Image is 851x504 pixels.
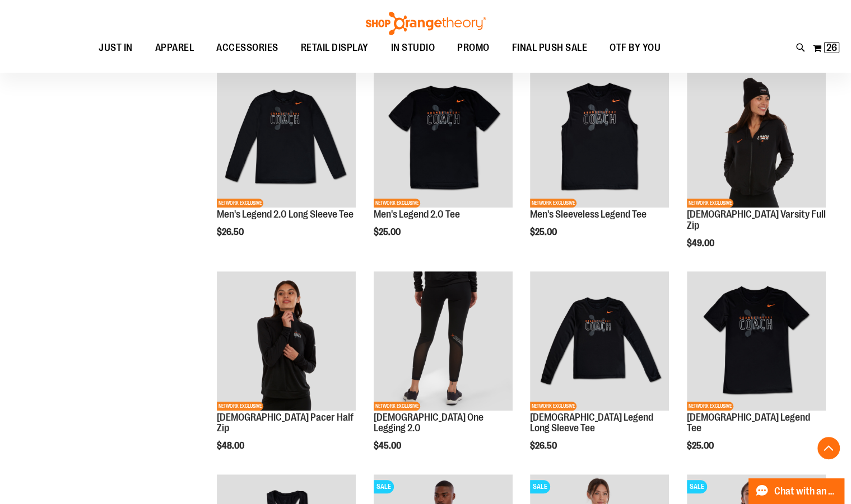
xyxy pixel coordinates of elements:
span: 26 [826,42,837,53]
img: OTF Ladies Coach FA23 Legend LS Tee - Black primary image [530,271,669,410]
a: [DEMOGRAPHIC_DATA] One Legging 2.0 [374,412,483,434]
div: product [368,266,518,479]
a: OTF Ladies Coach FA23 One Legging 2.0 - Black primary imageNETWORK EXCLUSIVE [374,271,513,412]
a: OTF Ladies Coach FA23 Legend LS Tee - Black primary imageNETWORK EXCLUSIVE [530,271,669,412]
span: $26.50 [217,227,245,237]
a: Men's Sleeveless Legend Tee [530,209,647,220]
a: OTF Ladies Coach FA23 Pacer Half Zip - Black primary imageNETWORK EXCLUSIVE [217,271,356,412]
a: [DEMOGRAPHIC_DATA] Pacer Half Zip [217,412,354,434]
span: SALE [687,480,707,493]
img: OTF Ladies Coach FA23 Legend SS Tee - Black primary image [687,271,826,410]
span: $48.00 [217,441,246,451]
span: PROMO [457,35,490,60]
a: [DEMOGRAPHIC_DATA] Legend Long Sleeve Tee [530,412,653,434]
span: NETWORK EXCLUSIVE [217,199,263,208]
span: NETWORK EXCLUSIVE [687,199,733,208]
img: OTF Mens Coach FA23 Legend 2.0 LS Tee - Black primary image [217,69,356,208]
img: OTF Ladies Coach FA23 One Legging 2.0 - Black primary image [374,271,513,410]
span: Chat with an Expert [774,486,838,497]
div: product [681,266,831,479]
div: product [368,63,518,266]
a: [DEMOGRAPHIC_DATA] Varsity Full Zip [687,209,826,231]
a: OTF Ladies Coach FA23 Legend SS Tee - Black primary imageNETWORK EXCLUSIVE [687,271,826,412]
span: RETAIL DISPLAY [301,35,369,60]
span: $25.00 [374,227,402,237]
a: OTF Mens Coach FA23 Legend Sleeveless Tee - Black primary imageNETWORK EXCLUSIVE [530,69,669,209]
img: OTF Ladies Coach FA23 Varsity Full Zip - Black primary image [687,69,826,208]
span: APPAREL [155,35,194,60]
img: OTF Ladies Coach FA23 Pacer Half Zip - Black primary image [217,271,356,410]
span: FINAL PUSH SALE [512,35,588,60]
span: IN STUDIO [391,35,435,60]
span: ACCESSORIES [216,35,278,60]
button: Back To Top [817,437,840,459]
span: NETWORK EXCLUSIVE [374,199,420,208]
span: SALE [374,480,394,493]
span: NETWORK EXCLUSIVE [687,402,733,411]
div: product [681,63,831,277]
img: OTF Mens Coach FA23 Legend 2.0 SS Tee - Black primary image [374,69,513,208]
span: SALE [530,480,550,493]
span: JUST IN [99,35,133,60]
span: $25.00 [530,227,559,237]
span: NETWORK EXCLUSIVE [530,199,576,208]
span: $49.00 [687,238,716,248]
a: OTF Ladies Coach FA23 Varsity Full Zip - Black primary imageNETWORK EXCLUSIVE [687,69,826,209]
span: NETWORK EXCLUSIVE [530,402,576,411]
img: Shop Orangetheory [364,12,487,35]
div: product [524,63,675,266]
span: OTF BY YOU [610,35,661,60]
div: product [211,266,361,479]
span: NETWORK EXCLUSIVE [374,402,420,411]
a: OTF Mens Coach FA23 Legend 2.0 SS Tee - Black primary imageNETWORK EXCLUSIVE [374,69,513,209]
a: Men's Legend 2.0 Tee [374,209,460,220]
span: $25.00 [687,441,715,451]
a: OTF Mens Coach FA23 Legend 2.0 LS Tee - Black primary imageNETWORK EXCLUSIVE [217,69,356,209]
div: product [211,63,361,266]
span: $26.50 [530,441,559,451]
div: product [524,266,675,479]
span: NETWORK EXCLUSIVE [217,402,263,411]
img: OTF Mens Coach FA23 Legend Sleeveless Tee - Black primary image [530,69,669,208]
button: Chat with an Expert [748,478,845,504]
a: Men's Legend 2.0 Long Sleeve Tee [217,209,354,220]
a: [DEMOGRAPHIC_DATA] Legend Tee [687,412,810,434]
span: $45.00 [374,441,403,451]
